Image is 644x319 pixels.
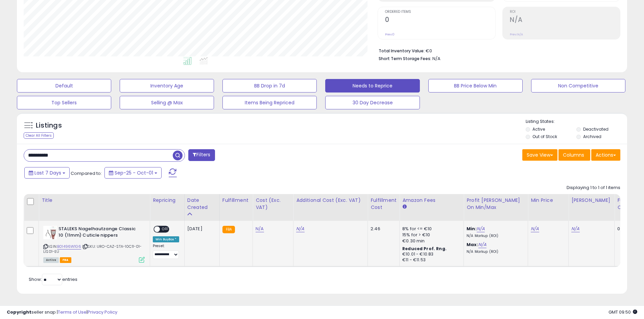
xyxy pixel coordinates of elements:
span: Sep-25 - Oct-01 [115,169,153,176]
label: Deactivated [583,126,609,132]
button: Top Sellers [17,96,111,109]
a: N/A [531,225,539,232]
button: Needs to Reprice [325,79,420,92]
h2: N/A [510,16,620,25]
div: 0 [617,226,638,232]
span: Show: entries [29,276,77,283]
button: 30 Day Decrease [325,96,420,109]
div: [DATE] [187,226,214,232]
button: BB Price Below Min [428,79,523,92]
button: Default [17,79,111,92]
div: €0.30 min [402,238,458,244]
span: All listings currently available for purchase on Amazon [43,257,59,263]
a: B01496W1G6 [57,244,81,249]
span: FBA [60,257,71,263]
div: Displaying 1 to 1 of 1 items [567,185,620,191]
p: N/A Markup (ROI) [467,249,523,254]
b: Short Term Storage Fees: [379,56,431,61]
div: Profit [PERSON_NAME] on Min/Max [467,197,525,211]
b: Total Inventory Value: [379,48,425,54]
a: Privacy Policy [88,309,117,315]
div: Fulfillment [222,197,250,204]
h5: Listings [36,121,62,130]
img: 41pph7k2RJL._SL40_.jpg [43,226,57,239]
span: Last 7 Days [34,169,61,176]
a: N/A [477,225,485,232]
div: €10.01 - €10.83 [402,251,458,257]
div: [PERSON_NAME] [571,197,612,204]
div: Title [42,197,147,204]
a: N/A [571,225,579,232]
div: 8% for <= €10 [402,226,458,232]
button: BB Drop in 7d [222,79,317,92]
b: Max: [467,241,478,248]
div: Clear All Filters [24,132,54,139]
div: seller snap | | [7,309,117,316]
span: | SKU: URO-CAZ-STA-10C11-01-LIS01-EU [43,244,142,254]
div: ASIN: [43,226,145,262]
button: Selling @ Max [120,96,214,109]
div: €11 - €11.53 [402,257,458,263]
a: N/A [296,225,304,232]
button: Non Competitive [531,79,625,92]
p: Listing States: [526,118,627,125]
label: Out of Stock [532,134,557,139]
span: Ordered Items [385,10,495,14]
a: N/A [256,225,264,232]
b: STALEKS Nagelhautzange Classic 10 (11mm) Cuticle nippers [58,226,141,240]
small: Prev: N/A [510,32,523,36]
div: Repricing [153,197,182,204]
div: Fulfillable Quantity [617,197,641,211]
div: Additional Cost (Exc. VAT) [296,197,365,204]
button: Sep-25 - Oct-01 [104,167,162,179]
span: OFF [160,227,171,232]
span: 2025-10-9 09:50 GMT [609,309,637,315]
li: €0 [379,46,615,54]
label: Archived [583,134,601,139]
div: Date Created [187,197,217,211]
span: N/A [432,55,440,62]
button: Columns [558,149,590,161]
div: Preset: [153,244,179,259]
button: Actions [591,149,620,161]
a: N/A [478,241,486,248]
div: Min Price [531,197,566,204]
button: Save View [522,149,557,161]
button: Items Being Repriced [222,96,317,109]
span: ROI [510,10,620,14]
small: Amazon Fees. [402,204,406,210]
label: Active [532,126,545,132]
div: Win BuyBox * [153,236,179,242]
b: Reduced Prof. Rng. [402,246,447,251]
b: Min: [467,225,477,232]
div: Amazon Fees [402,197,461,204]
button: Last 7 Days [24,167,70,179]
strong: Copyright [7,309,31,315]
div: Cost (Exc. VAT) [256,197,290,211]
button: Inventory Age [120,79,214,92]
button: Filters [188,149,215,161]
div: 2.46 [371,226,394,232]
span: Columns [563,152,584,158]
th: The percentage added to the cost of goods (COGS) that forms the calculator for Min & Max prices. [464,194,528,221]
small: FBA [222,226,235,233]
h2: 0 [385,16,495,25]
a: Terms of Use [58,309,87,315]
p: N/A Markup (ROI) [467,234,523,238]
span: Compared to: [71,170,102,177]
div: 15% for > €10 [402,232,458,238]
small: Prev: 0 [385,32,395,36]
div: Fulfillment Cost [371,197,397,211]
